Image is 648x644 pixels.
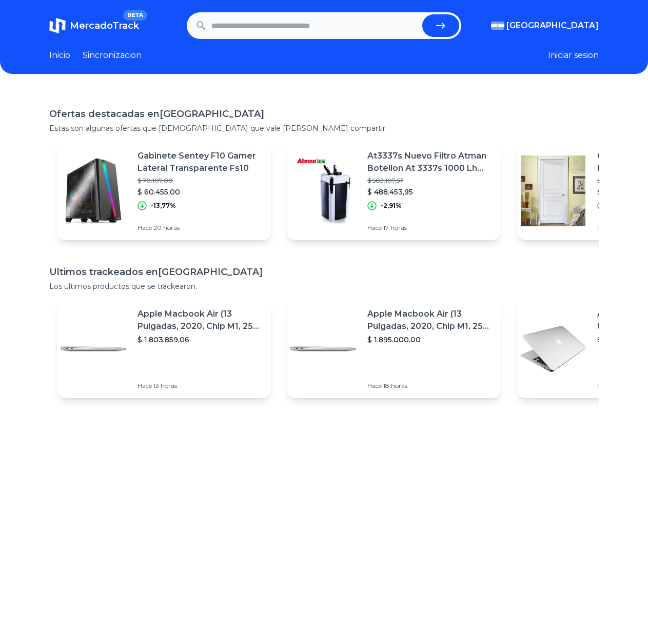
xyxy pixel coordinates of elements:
span: MercadoTrack [70,20,139,31]
p: -13,77% [151,202,176,210]
img: Featured image [57,313,129,385]
img: Featured image [517,313,589,385]
p: Apple Macbook Air (13 Pulgadas, 2020, Chip M1, 256 Gb De Ssd, 8 Gb De Ram) - Plata [138,308,263,333]
p: $ 503.107,57 [367,177,493,185]
p: Gabinete Sentey F10 Gamer Lateral Transparente Fs10 [138,150,263,174]
a: Inicio [49,49,70,62]
img: Featured image [57,155,129,227]
p: $ 1.803.859,06 [138,335,263,345]
h1: Ofertas destacadas en [GEOGRAPHIC_DATA] [49,107,599,121]
p: $ 70.107,00 [138,177,263,185]
span: BETA [123,10,147,21]
button: Iniciar sesion [548,49,599,62]
h1: Ultimos trackeados en [GEOGRAPHIC_DATA] [49,265,599,279]
a: Featured imageApple Macbook Air (13 Pulgadas, 2020, Chip M1, 256 Gb De Ssd, 8 Gb De Ram) - Plata$... [287,300,501,398]
p: Hace 18 horas [367,382,493,390]
p: Hace 13 horas [138,382,263,390]
span: [GEOGRAPHIC_DATA] [506,19,599,32]
img: Featured image [287,313,359,385]
p: Los ultimos productos que se trackearon. [49,281,599,291]
p: Apple Macbook Air (13 Pulgadas, 2020, Chip M1, 256 Gb De Ssd, 8 Gb De Ram) - Plata [367,308,493,333]
p: -2,91% [381,202,402,210]
a: Featured imageApple Macbook Air (13 Pulgadas, 2020, Chip M1, 256 Gb De Ssd, 8 Gb De Ram) - Plata$... [57,300,271,398]
button: [GEOGRAPHIC_DATA] [491,19,599,32]
img: Featured image [287,155,359,227]
p: Hace 20 horas [138,224,263,232]
a: Sincronizacion [83,49,142,62]
p: Hace 17 horas [367,224,493,232]
img: Argentina [491,22,504,30]
a: Featured imageGabinete Sentey F10 Gamer Lateral Transparente Fs10$ 70.107,00$ 60.455,00-13,77%Hac... [57,142,271,240]
img: MercadoTrack [49,17,66,34]
a: MercadoTrackBETA [49,17,139,34]
p: $ 60.455,00 [138,187,263,197]
img: Featured image [517,155,589,227]
p: $ 488.453,95 [367,187,493,197]
p: Estas son algunas ofertas que [DEMOGRAPHIC_DATA] que vale [PERSON_NAME] compartir. [49,123,599,133]
p: At3337s Nuevo Filtro Atman Botellon At 3337s 1000 Lh Envios [367,150,493,174]
a: Featured imageAt3337s Nuevo Filtro Atman Botellon At 3337s 1000 Lh Envios$ 503.107,57$ 488.453,95... [287,142,501,240]
p: $ 1.895.000,00 [367,335,493,345]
